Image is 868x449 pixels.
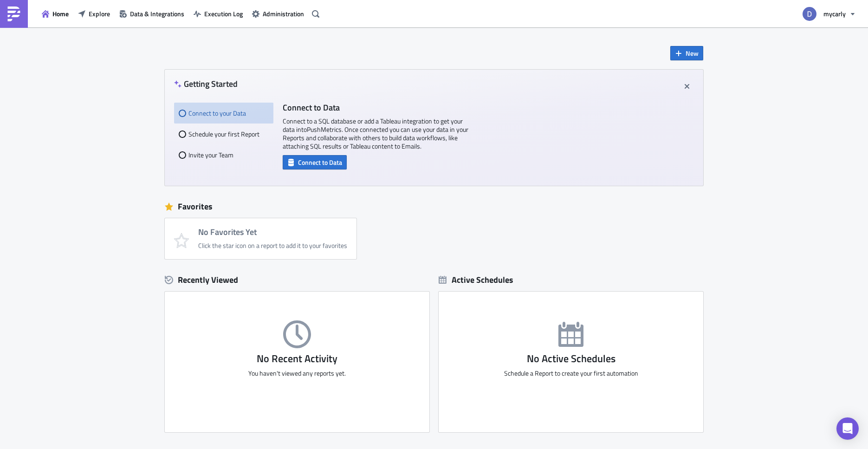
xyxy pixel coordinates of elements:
span: Connect to Data [298,157,342,167]
span: Explore [89,9,110,19]
span: Administration [263,9,304,19]
button: New [670,46,703,60]
p: Connect to a SQL database or add a Tableau integration to get your data into PushMetrics . Once c... [283,117,468,150]
h4: Connect to Data [283,103,468,112]
div: Favorites [165,200,703,214]
a: Connect to Data [283,156,347,166]
div: Schedule your first Report [179,124,269,144]
span: New [686,48,699,58]
button: Data & Integrations [115,7,189,21]
div: Connect to your Data [179,103,269,124]
h3: No Active Schedules [439,353,703,364]
div: Active Schedules [439,274,513,285]
span: Data & Integrations [130,9,184,19]
h4: Getting Started [174,79,238,89]
button: mycarly [797,4,861,24]
div: Invite your Team [179,144,269,165]
h3: No Recent Activity [165,353,429,364]
button: Explore [73,7,115,21]
button: Connect to Data [283,155,347,169]
p: Schedule a Report to create your first automation [439,369,703,377]
div: Click the star icon on a report to add it to your favorites [198,241,347,250]
span: mycarly [823,9,846,19]
span: Execution Log [204,9,243,19]
button: Home [37,7,73,21]
img: Avatar [802,6,817,22]
span: Home [52,9,69,19]
div: Open Intercom Messenger [836,417,859,440]
button: Administration [247,7,309,21]
img: PushMetrics [6,7,21,21]
div: Recently Viewed [165,273,429,287]
button: Execution Log [189,7,247,21]
p: You haven't viewed any reports yet. [165,369,429,377]
h4: No Favorites Yet [198,228,347,237]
